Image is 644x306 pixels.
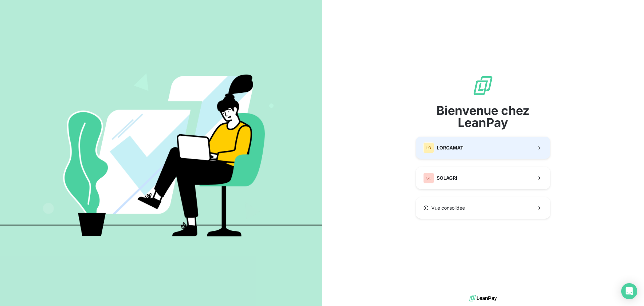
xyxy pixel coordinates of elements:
span: SOLAGRI [437,175,457,181]
div: LO [423,142,434,153]
div: Open Intercom Messenger [621,283,637,299]
span: Bienvenue chez LeanPay [416,104,550,129]
div: SO [423,173,434,183]
span: LORCAMAT [437,144,463,151]
img: logo sigle [472,75,494,96]
button: Vue consolidée [416,197,550,219]
img: logo [469,293,497,303]
span: Vue consolidée [431,205,465,211]
button: LOLORCAMAT [416,137,550,159]
button: SOSOLAGRI [416,167,550,189]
